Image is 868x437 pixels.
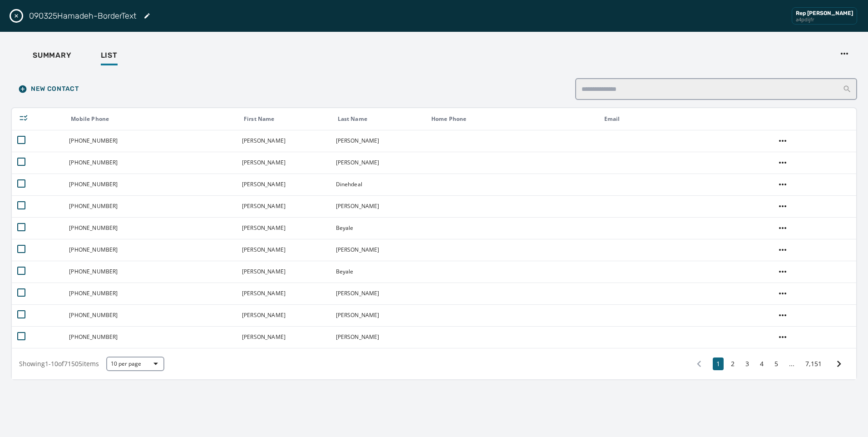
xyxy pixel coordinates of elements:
[237,174,330,195] td: [PERSON_NAME]
[64,239,237,261] td: [PHONE_NUMBER]
[64,261,237,283] td: [PHONE_NUMBER]
[64,174,237,195] td: [PHONE_NUMBER]
[330,174,424,195] td: Dinehdeal
[756,358,767,370] button: 4
[237,130,330,152] td: [PERSON_NAME]
[742,358,753,370] button: 3
[64,283,237,304] td: [PHONE_NUMBER]
[330,283,424,304] td: [PERSON_NAME]
[330,195,424,217] td: [PERSON_NAME]
[237,195,330,217] td: [PERSON_NAME]
[330,326,424,348] td: [PERSON_NAME]
[237,304,330,326] td: [PERSON_NAME]
[330,152,424,174] td: [PERSON_NAME]
[64,130,237,152] td: [PHONE_NUMBER]
[330,239,424,261] td: [PERSON_NAME]
[237,239,330,261] td: [PERSON_NAME]
[796,17,853,22] div: a4pdijfr
[338,115,424,123] div: Last Name
[330,217,424,239] td: Beyale
[713,358,724,370] button: 1
[64,152,237,174] td: [PHONE_NUMBER]
[785,359,798,368] span: ...
[431,115,597,123] div: Home Phone
[237,217,330,239] td: [PERSON_NAME]
[64,195,237,217] td: [PHONE_NUMBER]
[64,326,237,348] td: [PHONE_NUMBER]
[330,130,424,152] td: [PERSON_NAME]
[64,217,237,239] td: [PHONE_NUMBER]
[237,152,330,174] td: [PERSON_NAME]
[802,358,825,370] button: 7,151
[771,358,782,370] button: 5
[604,115,769,123] div: Email
[71,115,236,123] div: Mobile Phone
[237,283,330,304] td: [PERSON_NAME]
[237,326,330,348] td: [PERSON_NAME]
[330,304,424,326] td: [PERSON_NAME]
[727,358,738,370] button: 2
[237,261,330,283] td: [PERSON_NAME]
[796,10,853,17] div: Rep [PERSON_NAME]
[330,261,424,283] td: Beyale
[64,304,237,326] td: [PHONE_NUMBER]
[244,115,330,123] div: First Name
